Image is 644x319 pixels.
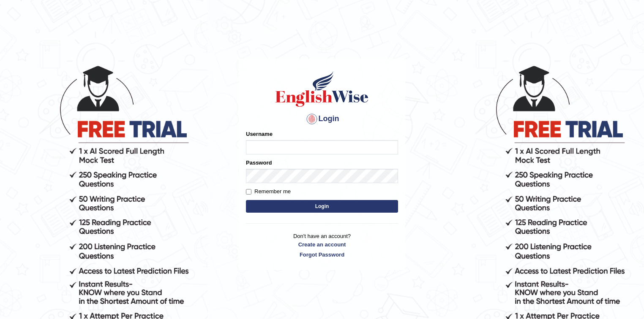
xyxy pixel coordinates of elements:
a: Forgot Password [246,251,398,259]
button: Login [246,200,398,213]
p: Don't have an account? [246,232,398,258]
label: Password [246,159,272,167]
h4: Login [246,112,398,126]
img: Logo of English Wise sign in for intelligent practice with AI [274,70,370,108]
input: Remember me [246,189,251,195]
a: Create an account [246,241,398,249]
label: Username [246,130,273,138]
label: Remember me [246,187,291,196]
